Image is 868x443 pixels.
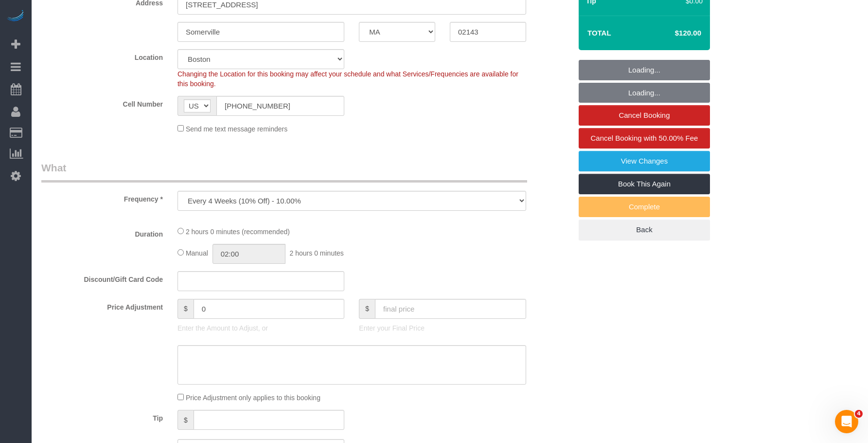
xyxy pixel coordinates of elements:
span: $ [177,410,194,430]
span: 2 hours 0 minutes [290,249,344,257]
a: View Changes [579,151,710,171]
span: 4 [855,410,863,418]
span: $ [177,299,194,319]
label: Cell Number [34,96,170,109]
span: Cancel Booking with 50.00% Fee [591,134,698,142]
legend: What [41,161,527,183]
span: Manual [186,249,208,257]
label: Discount/Gift Card Code [34,271,170,284]
p: Enter your Final Price [359,323,526,333]
label: Location [34,49,170,62]
label: Duration [34,226,170,239]
span: Send me text message reminders [186,125,287,133]
input: Zip Code [450,22,526,42]
label: Tip [34,410,170,423]
a: Back [579,220,710,240]
img: Automaid Logo [6,10,25,23]
iframe: Intercom live chat [835,410,858,433]
input: Cell Number [216,96,344,116]
span: $ [359,299,375,319]
input: City [177,22,344,42]
strong: Total [587,29,611,37]
a: Cancel Booking [579,105,710,126]
a: Cancel Booking with 50.00% Fee [579,128,710,148]
label: Price Adjustment [34,299,170,312]
span: Changing the Location for this booking may affect your schedule and what Services/Frequencies are... [177,70,518,88]
span: Price Adjustment only applies to this booking [186,394,320,402]
p: Enter the Amount to Adjust, or [177,323,344,333]
a: Book This Again [579,174,710,194]
label: Frequency * [34,191,170,204]
h4: $120.00 [646,29,701,37]
span: 2 hours 0 minutes (recommended) [186,228,290,236]
input: final price [375,299,526,319]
